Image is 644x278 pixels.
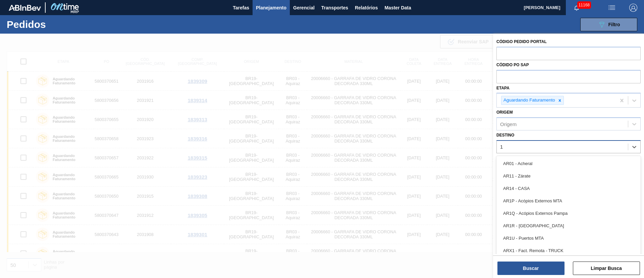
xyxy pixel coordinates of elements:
div: AR1U - Puertos MTA [496,232,641,244]
span: Transportes [321,4,348,12]
label: Código Pedido Portal [496,39,547,44]
span: Tarefas [233,4,249,12]
div: AR1R - [GEOGRAPHIC_DATA] [496,220,641,232]
div: Origem [500,121,517,127]
span: Planejamento [256,4,286,12]
div: AR1Q - Acópios Externos Pampa [496,207,641,220]
label: Códido PO SAP [496,63,529,67]
img: userActions [608,4,616,12]
span: 11168 [577,1,591,9]
span: Master Data [384,4,411,12]
label: Origem [496,110,513,115]
span: Relatórios [355,4,378,12]
div: Aguardando Faturamento [501,96,556,105]
div: AR11 - Zárate [496,170,641,182]
label: Carteira [496,156,517,160]
div: AR01 - Acheral [496,157,641,170]
div: ARX1 - Fact. Remota - TRUCK [496,244,641,257]
div: AR14 - CASA [496,182,641,195]
span: Filtro [608,22,620,27]
button: Filtro [580,18,637,31]
span: Gerencial [293,4,315,12]
img: Logout [629,4,637,12]
label: Etapa [496,86,509,90]
button: Notificações [566,3,587,12]
h1: Pedidos [7,21,107,28]
div: AR1P - Acópios Externos MTA [496,195,641,207]
img: TNhmsLtSVTkK8tSr43FrP2fwEKptu5GPRR3wAAAABJRU5ErkJggg== [9,5,41,11]
label: Destino [496,133,514,137]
